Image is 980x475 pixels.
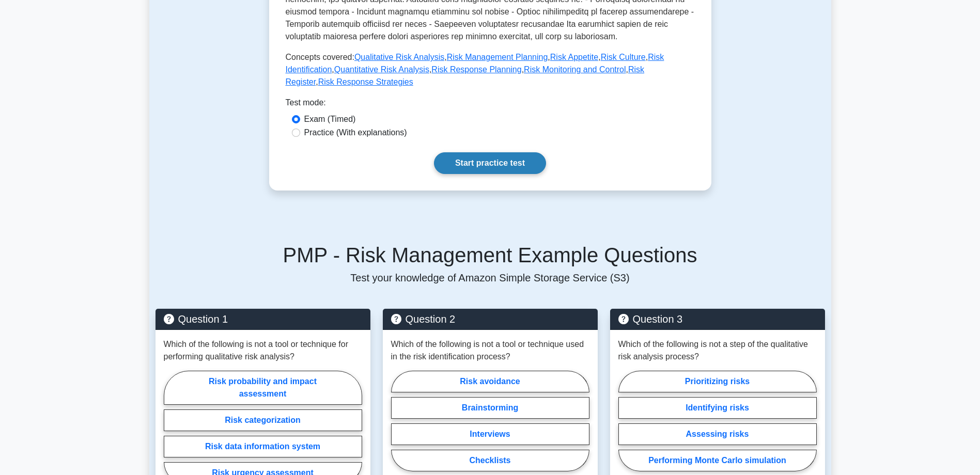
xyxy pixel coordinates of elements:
label: Identifying risks [618,397,817,419]
label: Risk categorization [164,409,362,431]
p: Which of the following is not a tool or technique for performing qualitative risk analysis? [164,338,362,363]
a: Risk Management Planning [447,53,548,61]
a: Risk Culture [601,53,646,61]
label: Checklists [391,450,589,471]
label: Risk probability and impact assessment [164,371,362,405]
label: Performing Monte Carlo simulation [618,450,817,471]
a: Quantitative Risk Analysis [334,65,429,74]
a: Risk Identification [286,53,664,74]
p: Which of the following is not a tool or technique used in the risk identification process? [391,338,589,363]
a: Qualitative Risk Analysis [354,53,444,61]
label: Brainstorming [391,397,589,419]
label: Risk data information system [164,436,362,457]
a: Start practice test [434,152,546,174]
label: Interviews [391,423,589,445]
label: Prioritizing risks [618,371,817,392]
div: Test mode: [286,97,695,113]
a: Risk Response Strategies [318,77,413,86]
label: Exam (Timed) [304,113,356,125]
a: Risk Response Planning [431,65,521,74]
label: Practice (With explanations) [304,126,407,139]
h5: Question 3 [618,313,817,325]
a: Risk Monitoring and Control [524,65,626,74]
p: Test your knowledge of Amazon Simple Storage Service (S3) [155,272,825,284]
h5: PMP - Risk Management Example Questions [155,243,825,267]
p: Concepts covered: , , , , , , , , , [286,51,695,88]
a: Risk Appetite [550,53,598,61]
p: Which of the following is not a step of the qualitative risk analysis process? [618,338,817,363]
label: Assessing risks [618,423,817,445]
label: Risk avoidance [391,371,589,392]
a: Risk Register [286,65,645,86]
h5: Question 2 [391,313,589,325]
h5: Question 1 [164,313,362,325]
